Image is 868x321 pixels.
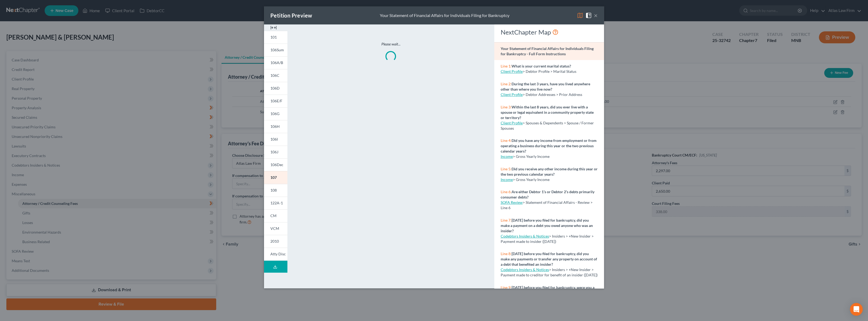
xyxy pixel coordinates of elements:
[264,107,287,120] a: 106G
[264,31,287,44] a: 101
[270,137,278,141] span: 106I
[594,12,598,19] button: ×
[270,175,277,180] span: 107
[270,239,279,243] span: 2010
[270,188,277,192] span: 108
[264,82,287,95] a: 106D
[501,138,512,143] span: Line 4:
[270,12,312,19] div: Petition Preview
[501,138,597,153] strong: Did you have any income from employment or from operating a business during this year or the two ...
[270,111,279,116] span: 106G
[270,226,279,231] span: VCM
[512,64,571,68] strong: What is your current marital status?
[264,197,287,209] a: 122A-1
[270,213,276,218] span: CM
[501,167,512,171] span: Line 5:
[501,234,549,238] a: Codebtors Insiders & Notices
[523,92,582,97] span: > Debtor Addresses > Prior Address
[264,209,287,222] a: CM
[501,82,512,86] span: Line 2:
[501,200,523,205] a: SOFA Review
[577,12,583,19] img: map-eea8200ae884c6f1103ae1953ef3d486a96c86aabb227e865a55264e3737af1f.svg
[501,121,523,125] a: Client Profile
[270,99,282,103] span: 106E/F
[501,154,513,159] a: Income
[513,154,550,159] span: > Gross Yearly Income
[501,167,598,176] strong: Did you receive any other income during this year or the two previous calendar years?
[310,41,472,47] p: Please wait...
[501,82,590,91] strong: During the last 3 years, have you lived anywhere other than where you live now?
[270,150,278,154] span: 106J
[264,133,287,146] a: 106I
[501,92,523,97] a: Client Profile
[501,234,594,244] span: > Insiders > +New Insider > Payment made to insider ([DATE])
[264,95,287,107] a: 106E/F
[264,56,287,69] a: 106A/B
[270,60,283,65] span: 106A/B
[501,285,594,300] strong: [DATE] before you filed for bankruptcy, were you a party in any lawsuit, court action, or adminis...
[501,251,597,267] strong: [DATE] before you filed for bankruptcy, did you make any payments or transfer any property on acc...
[501,218,512,222] span: Line 7:
[501,64,512,68] span: Line 1:
[270,73,279,78] span: 106C
[264,44,287,56] a: 106Sum
[850,303,863,316] div: Open Intercom Messenger
[501,105,594,120] strong: Within the last 8 years, did you ever live with a spouse or legal equivalent in a community prope...
[270,35,277,39] span: 101
[270,48,284,52] span: 106Sum
[501,218,593,233] strong: [DATE] before you filed for bankruptcy, did you make a payment on a debt you owed anyone who was ...
[501,46,594,56] strong: Your Statement of Financial Affairs for Individuals Filing for Bankruptcy - Full Form Instructions
[501,69,523,74] a: Client Profile
[501,121,594,130] span: > Spouses & Dependents > Spouse / Former Spouses
[270,124,280,129] span: 106H
[501,285,512,290] span: Line 9:
[264,184,287,197] a: 108
[501,189,512,194] span: Line 6:
[264,248,287,261] a: Atty Disc
[270,201,283,205] span: 122A-1
[270,162,283,167] span: 106Dec
[501,267,598,277] span: > Insiders > +New Insider > Payment made to creditor for benefit of an insider ([DATE])
[264,235,287,248] a: 2010
[270,252,286,256] span: Atty Disc
[585,12,592,19] img: help-close-5ba153eb36485ed6c1ea00a893f15db1cb9b99d6cae46e1a8edb6c62d00a1a76.svg
[513,177,550,182] span: > Gross Yearly Income
[264,146,287,158] a: 106J
[380,12,509,19] div: Your Statement of Financial Affairs for Individuals Filing for Bankruptcy
[501,200,593,210] span: > Statement of Financial Affairs - Review > Line 6
[501,189,594,199] strong: Are either Debtor 1’s or Debtor 2’s debts primarily consumer debts?
[264,171,287,184] a: 107
[264,69,287,82] a: 106C
[501,177,513,182] a: Income
[264,158,287,171] a: 106Dec
[270,86,280,90] span: 106D
[270,24,277,31] img: expand-e0f6d898513216a626fdd78e52531dac95497ffd26381d4c15ee2fc46db09dca.svg
[501,267,549,272] a: Codebtors Insiders & Notices
[501,28,598,36] div: NextChapter Map
[264,120,287,133] a: 106H
[501,251,512,256] span: Line 8:
[523,69,576,74] span: > Debtor Profile > Marital Status
[264,222,287,235] a: VCM
[501,105,512,109] span: Line 3:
